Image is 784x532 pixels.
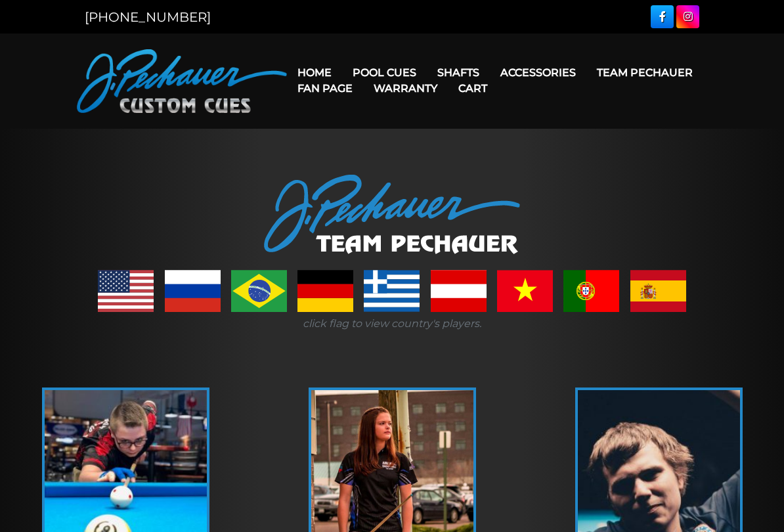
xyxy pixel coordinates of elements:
i: click flag to view country's players. [303,317,481,330]
a: Shafts [427,56,490,89]
a: Cart [448,72,498,105]
a: Home [287,56,342,89]
a: Warranty [363,72,448,105]
a: Pool Cues [342,56,427,89]
img: Pechauer Custom Cues [77,49,287,113]
a: Fan Page [287,72,363,105]
a: [PHONE_NUMBER] [85,9,211,25]
a: Team Pechauer [586,56,703,89]
a: Accessories [490,56,586,89]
